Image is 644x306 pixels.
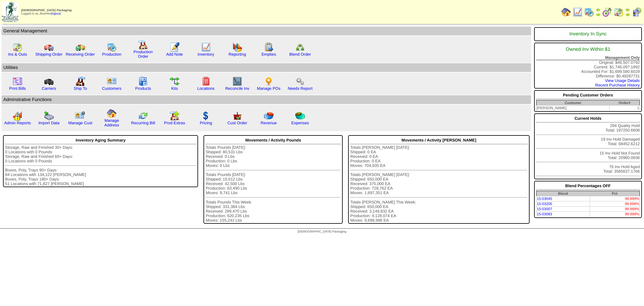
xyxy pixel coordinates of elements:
[295,76,305,86] img: workflow.png
[264,76,274,86] img: po.png
[537,207,552,211] a: 15-03007
[536,55,640,60] div: Management Only
[166,52,183,57] a: Add Note
[201,42,211,52] img: line_graph.gif
[201,76,211,86] img: locations.gif
[536,91,640,99] div: Pending Customer Orders
[13,42,22,52] img: calendarinout.gif
[561,7,571,17] img: home.gif
[350,136,527,144] div: Movements / Activity [PERSON_NAME]
[164,121,185,125] a: Prod Extras
[102,86,121,91] a: Customers
[201,111,211,121] img: dollar.gif
[206,136,341,144] div: Movements / Activity Pounds
[536,44,640,55] div: Owned Inv Within $1
[257,86,280,91] a: Manage POs
[107,42,117,52] img: calendarprod.gif
[133,50,153,59] a: Production Order
[625,7,630,12] img: arrowleft.gif
[21,9,72,15] span: Logged in as Jkoehler
[42,86,56,91] a: Carriers
[232,42,242,52] img: graph.gif
[5,136,196,144] div: Inventory Aging Summary
[21,9,72,12] span: [DEMOGRAPHIC_DATA] Packaging
[131,121,155,125] a: Recurring Bill
[537,212,552,216] a: 15-03083
[590,212,640,217] td: 99.999%
[5,145,196,186] div: Storage, Raw and Finished 30+ Days: 0 Locations with 0 Pounds Storage, Raw and Finished 60+ Days:...
[291,121,309,125] a: Expenses
[590,196,640,201] td: 99.999%
[44,111,54,121] img: import.gif
[2,95,531,104] td: Adminstrative Functions
[102,52,121,57] a: Production
[602,7,612,17] img: calendarblend.gif
[2,63,531,72] td: Utilities
[2,27,531,35] td: General Management
[229,52,246,57] a: Reporting
[590,207,640,212] td: 99.999%
[107,76,117,86] img: customers.gif
[536,182,640,190] div: Blend Percentages OFF
[198,52,214,57] a: Inventory
[170,111,179,121] img: prodextras.gif
[135,86,151,91] a: Products
[74,86,87,91] a: Ship To
[595,83,640,87] a: Recent Purchase History
[9,86,26,91] a: Print Bills
[590,191,640,196] th: Pct
[68,121,92,125] a: Manage Cust
[13,76,22,86] img: invoice2.gif
[170,76,179,86] img: workflow.gif
[537,100,610,106] th: Customer
[590,201,640,207] td: 99.998%
[261,52,276,57] a: Empties
[104,118,119,127] a: Manage Address
[298,230,346,233] span: [DEMOGRAPHIC_DATA] Packaging
[227,121,247,125] a: Cust Order
[171,86,178,91] a: Kits
[232,111,242,121] img: cust_order.png
[614,7,623,17] img: calendarinout.gif
[584,7,594,17] img: calendarprod.gif
[261,121,277,125] a: Revenue
[51,12,61,15] a: (logout)
[44,42,54,52] img: truck.gif
[38,121,59,125] a: Import Data
[534,43,642,89] div: Original: $46,507.0792 Current: $1,746,097.1892 Accounted For: $1,699,590.6029 Difference: $0.492...
[596,7,601,12] img: arrowleft.gif
[350,145,527,223] div: Totals [PERSON_NAME] [DATE]: Shipped: 0 EA Received: 0 EA Production: 0 EA Moves: 704,935 EA Tota...
[610,106,640,111] td: 1
[264,111,274,121] img: pie_chart.png
[138,76,148,86] img: cabinet.gif
[206,145,341,223] div: Totals Pounds [DATE]: Shipped: 80,531 Lbs Received: 0 Lbs Production: 0 Lbs Moves: 0 Lbs Totals P...
[44,76,54,86] img: truck3.gif
[632,7,642,17] img: calendarcustomer.gif
[536,115,640,122] div: Current Holds
[605,78,640,83] a: View Usage Details
[138,40,148,50] img: factory.gif
[534,113,642,179] div: 294 Quality Hold Total: 197250.6608 19 Inv Hold Damaged Total: 68452.6212 15 Inv Hold Not Found T...
[8,52,27,57] a: Ins & Outs
[66,52,95,57] a: Receiving Order
[4,121,31,125] a: Admin Reports
[289,52,311,57] a: Blend Order
[573,7,582,17] img: line_graph.gif
[225,86,249,91] a: Reconcile Inv
[232,76,242,86] img: line_graph2.gif
[625,12,630,17] img: arrowright.gif
[537,202,552,206] a: 15-03205
[75,42,85,52] img: truck2.gif
[295,42,305,52] img: network.png
[536,28,640,40] div: Inventory In Sync
[138,111,148,121] img: reconcile.gif
[13,111,22,121] img: graph2.png
[288,86,312,91] a: Needs Report
[170,42,179,52] img: orders.gif
[35,52,62,57] a: Shipping Order
[107,109,117,118] img: home.gif
[537,106,610,111] td: [PERSON_NAME]
[200,121,212,125] a: Pricing
[537,197,552,201] a: 15-03045
[197,86,214,91] a: Locations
